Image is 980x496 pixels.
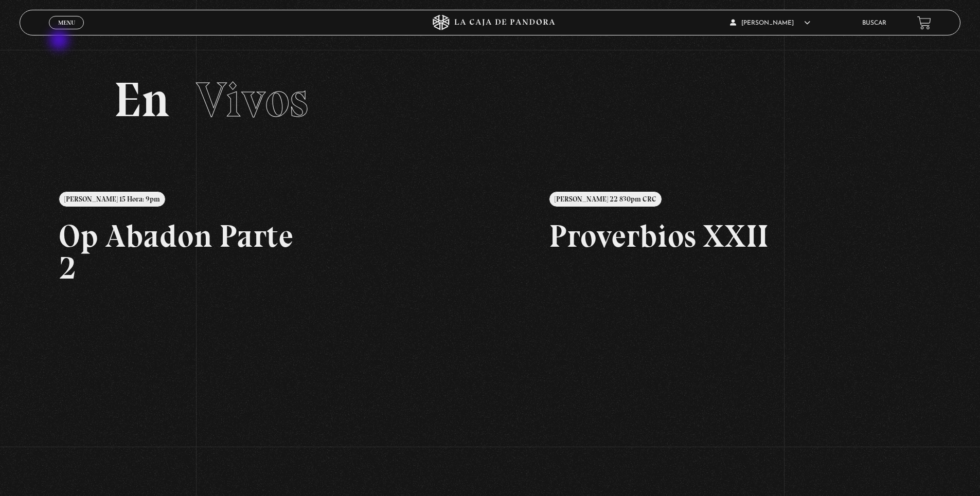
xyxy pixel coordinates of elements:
[58,20,75,26] span: Menu
[862,20,886,26] a: Buscar
[917,16,931,30] a: View your shopping cart
[730,20,810,26] span: [PERSON_NAME]
[114,76,866,124] h2: En
[196,70,308,129] span: Vivos
[55,28,79,35] span: Cerrar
